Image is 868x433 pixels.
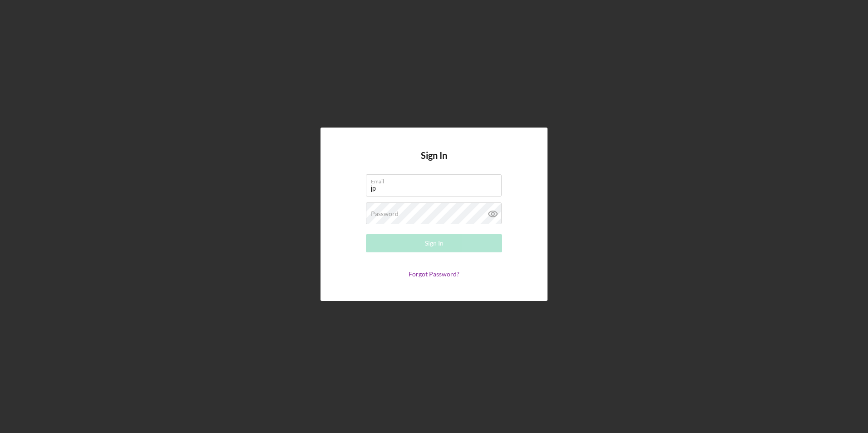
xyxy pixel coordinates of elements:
div: Sign In [425,234,444,252]
h4: Sign In [421,150,447,174]
button: Sign In [366,234,502,252]
label: Email [371,175,502,185]
label: Password [371,210,399,217]
a: Forgot Password? [409,270,459,278]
